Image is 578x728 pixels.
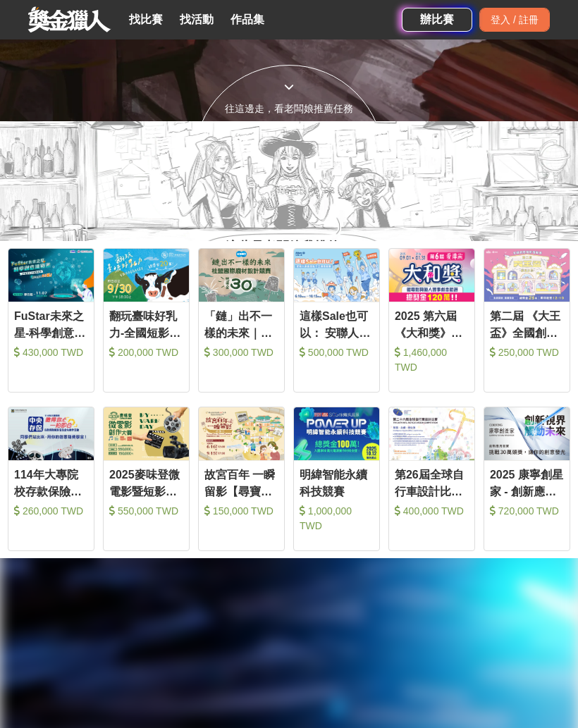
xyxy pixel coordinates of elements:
div: 1,000,000 TWD [300,504,374,518]
img: Cover Image [484,249,570,302]
img: Cover Image [104,249,189,302]
div: FuStar未來之星-科學創意挑戰賽 [14,308,88,340]
a: 辦比賽 [402,8,472,32]
div: 1,460,000 TWD [395,345,469,359]
div: 登入 / 註冊 [479,8,550,32]
img: Cover Image [8,249,94,302]
img: Cover Image [389,407,474,460]
div: 「鏈」出不一樣的未來｜桂盟國際廢材設計競賽 [204,308,278,340]
div: 2025 康寧創星家 - 創新應用競賽 [490,467,564,498]
div: 2025麥味登微電影暨短影音創作大賽 [109,467,183,498]
div: 300,000 TWD [204,345,278,359]
a: Cover Image明緯智能永續科技競賽 1,000,000 TWD [293,407,380,551]
a: Cover Image2025麥味登微電影暨短影音創作大賽 550,000 TWD [103,407,190,551]
a: 找活動 [174,10,219,30]
img: Cover Image [199,407,284,460]
img: Cover Image [294,407,379,460]
span: 這些是老闆娘我挑的！ [226,237,352,257]
img: Cover Image [389,249,474,302]
div: 150,000 TWD [204,504,278,518]
a: Cover Image「鏈」出不一樣的未來｜桂盟國際廢材設計競賽 300,000 TWD [198,248,285,393]
div: 這樣Sale也可以： 安聯人壽創意銷售法募集 [300,308,374,340]
img: Cover Image [294,249,379,302]
div: 200,000 TWD [109,345,183,359]
img: Cover Image [199,249,284,302]
div: 720,000 TWD [490,504,564,518]
img: Cover Image [484,407,570,460]
a: Cover Image翻玩臺味好乳力-全國短影音創意大募集 200,000 TWD [103,248,190,393]
div: 故宮百年 一瞬留影【尋寶記】 [204,467,278,498]
div: 明緯智能永續科技競賽 [300,467,374,498]
a: 作品集 [225,10,270,30]
a: Cover Image2025 第六屆《大和獎》微電影徵選及感人實事分享 1,460,000 TWD [388,248,475,393]
a: 找比賽 [123,10,168,30]
a: Cover Image這樣Sale也可以： 安聯人壽創意銷售法募集 500,000 TWD [293,248,380,393]
div: 往這邊走，看老闆娘推薦任務 [195,101,383,116]
div: 第二屆 《大王盃》全國創意短影音競賽 [490,308,564,340]
div: 260,000 TWD [14,504,88,518]
div: 第26屆全球自行車設計比賽(IBDC) [395,467,469,498]
div: 114年大專院校存款保險短影音及金句徵件活動 [14,467,88,498]
a: Cover Image第二屆 《大王盃》全國創意短影音競賽 250,000 TWD [484,248,570,393]
a: Cover Image第26屆全球自行車設計比賽(IBDC) 400,000 TWD [388,407,475,551]
div: 430,000 TWD [14,345,88,359]
div: 500,000 TWD [300,345,374,359]
img: Cover Image [104,407,189,460]
a: Cover ImageFuStar未來之星-科學創意挑戰賽 430,000 TWD [8,248,94,393]
a: Cover Image114年大專院校存款保險短影音及金句徵件活動 260,000 TWD [8,407,94,551]
a: Cover Image2025 康寧創星家 - 創新應用競賽 720,000 TWD [484,407,570,551]
div: 550,000 TWD [109,504,183,518]
img: Cover Image [8,407,94,460]
div: 400,000 TWD [395,504,469,518]
div: 250,000 TWD [490,345,564,359]
a: Cover Image故宮百年 一瞬留影【尋寶記】 150,000 TWD [198,407,285,551]
div: 翻玩臺味好乳力-全國短影音創意大募集 [109,308,183,340]
div: 2025 第六屆《大和獎》微電影徵選及感人實事分享 [395,308,469,340]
